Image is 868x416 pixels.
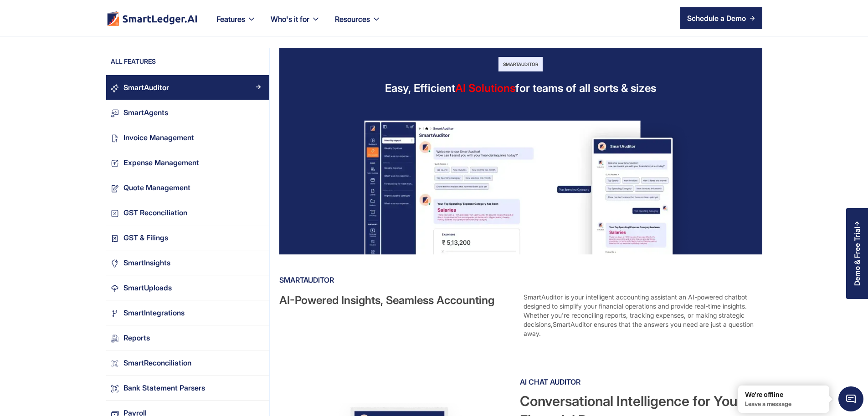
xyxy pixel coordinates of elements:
[123,357,191,369] div: SmartReconciliation
[123,307,185,319] div: SmartIntegrations
[838,386,863,411] span: Chat Widget
[256,335,261,340] img: Arrow Right Blue
[106,11,198,26] img: footer logo
[271,13,309,25] div: Who's it for
[498,57,543,71] div: SmartAuditor
[106,125,269,150] a: Invoice ManagementArrow Right Blue
[216,13,245,25] div: Features
[520,375,760,389] div: AI Chat Auditor
[256,109,261,115] img: Arrow Right Blue
[106,150,269,175] a: Expense ManagementArrow Right Blue
[123,232,168,244] div: GST & Filings
[256,410,261,415] img: Arrow Right Blue
[256,234,261,240] img: Arrow Right Blue
[123,207,187,219] div: GST Reconciliation
[106,375,269,401] a: Bank Statement ParsersArrow Right Blue
[256,259,261,265] img: Arrow Right Blue
[256,284,261,290] img: Arrow Right Blue
[687,13,746,24] div: Schedule a Demo
[256,209,261,215] img: Arrow Right Blue
[335,13,370,25] div: Resources
[106,11,198,26] a: home
[256,134,261,140] img: Arrow Right Blue
[256,385,261,390] img: Arrow Right Blue
[750,15,755,21] img: arrow right icon
[256,184,261,190] img: Arrow Right Blue
[123,81,169,94] div: SmartAuditor
[106,57,269,71] div: ALL FEATURES
[385,81,656,96] div: Easy, Efficient for teams of all sorts & sizes
[745,400,822,408] p: Leave a message
[106,75,269,100] a: SmartAuditorArrow Right Blue
[106,200,269,225] a: GST ReconciliationArrow Right Blue
[256,360,261,365] img: Arrow Right Blue
[123,107,168,119] div: SmartAgents
[328,13,388,36] div: Resources
[209,13,263,36] div: Features
[106,175,269,200] a: Quote ManagementArrow Right Blue
[455,81,515,95] span: AI Solutions
[123,332,150,344] div: Reports
[106,100,269,125] a: SmartAgentsArrow Right Blue
[853,227,861,286] div: Demo & Free Trial
[106,250,269,275] a: SmartInsightsArrow Right Blue
[745,390,822,399] div: We're offline
[524,293,760,338] div: SmartAuditor is your intelligent accounting assistant an AI-powered chatbot designed to simplify ...
[263,13,328,36] div: Who's it for
[256,84,261,90] img: Arrow Right Blue
[123,157,199,169] div: Expense Management
[123,257,170,269] div: SmartInsights
[256,309,261,315] img: Arrow Right Blue
[106,275,269,300] a: SmartUploadsArrow Right Blue
[106,300,269,325] a: SmartIntegrationsArrow Right Blue
[123,282,172,294] div: SmartUploads
[123,382,205,394] div: Bank Statement Parsers
[256,159,261,165] img: Arrow Right Blue
[680,7,762,29] a: Schedule a Demo
[123,132,194,144] div: Invoice Management
[106,325,269,350] a: ReportsArrow Right Blue
[123,182,190,194] div: Quote Management
[279,293,516,338] div: AI-Powered Insights, Seamless Accounting
[106,225,269,250] a: GST & FilingsArrow Right Blue
[106,350,269,375] a: SmartReconciliationArrow Right Blue
[279,273,760,287] div: SmartAuditor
